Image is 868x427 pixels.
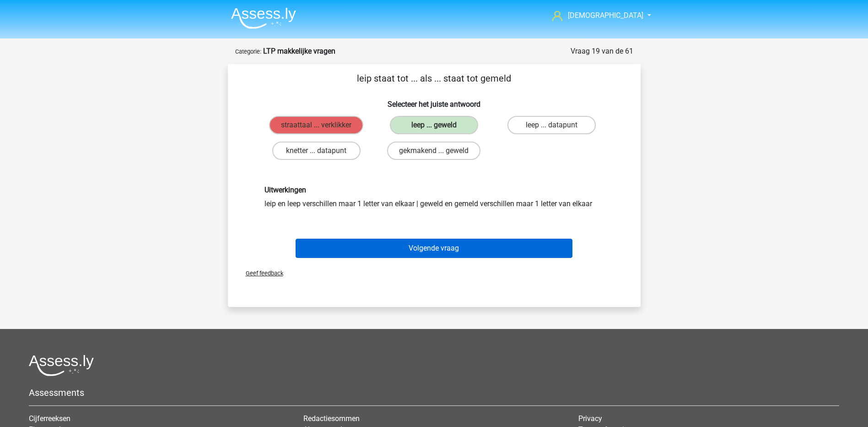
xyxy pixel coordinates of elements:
p: leip staat tot ... als ... staat tot gemeld [243,71,626,85]
label: straattaal ... verklikker [269,116,363,134]
small: Categorie: [235,48,261,55]
label: leep ... geweld [390,116,478,134]
label: gekmakend ... geweld [387,142,480,160]
label: knetter ... datapunt [272,142,361,160]
img: Assessly [231,7,296,29]
strong: LTP makkelijke vragen [263,47,335,55]
button: Volgende vraag [296,239,572,258]
a: Redactiesommen [303,414,360,423]
span: [DEMOGRAPHIC_DATA] [568,11,643,20]
h5: Assessments [29,387,839,398]
span: Geef feedback [238,270,283,277]
h6: Uitwerkingen [264,186,604,194]
a: Privacy [578,414,602,423]
div: leip en leep verschillen maar 1 letter van elkaar | geweld en gemeld verschillen maar 1 letter va... [258,186,611,209]
img: Assessly logo [29,355,94,376]
label: leep ... datapunt [507,116,596,134]
a: Cijferreeksen [29,414,70,423]
a: [DEMOGRAPHIC_DATA] [549,10,644,21]
div: Vraag 19 van de 61 [571,46,633,57]
h6: Selecteer het juiste antwoord [243,93,626,109]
